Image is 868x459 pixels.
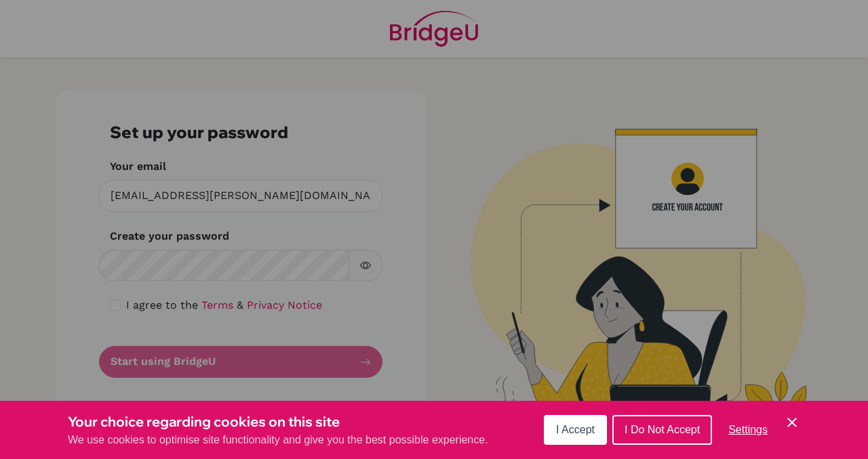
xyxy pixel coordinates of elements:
[68,432,488,448] p: We use cookies to optimise site functionality and give you the best possible experience.
[784,414,800,431] button: Save and close
[544,415,607,445] button: I Accept
[625,424,700,435] span: I Do Not Accept
[68,412,488,432] h3: Your choice regarding cookies on this site
[556,424,595,435] span: I Accept
[717,416,778,443] button: Settings
[612,415,712,445] button: I Do Not Accept
[728,424,768,435] span: Settings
